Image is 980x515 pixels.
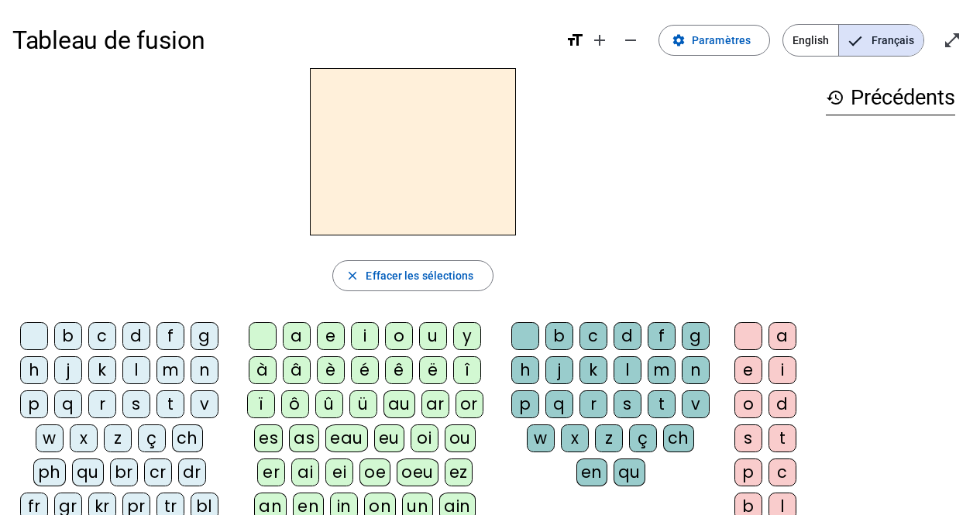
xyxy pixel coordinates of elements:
[178,458,206,486] div: dr
[138,424,166,452] div: ç
[692,31,751,50] span: Paramètres
[349,390,377,418] div: ü
[88,356,116,384] div: k
[122,390,150,418] div: s
[191,322,218,350] div: g
[648,322,676,350] div: f
[156,322,184,350] div: f
[359,458,390,486] div: oe
[281,390,309,418] div: ô
[579,390,607,418] div: r
[156,390,184,418] div: t
[614,458,645,486] div: qu
[144,458,172,486] div: cr
[366,266,473,285] span: Effacer les sélections
[682,356,710,384] div: n
[191,356,218,384] div: n
[411,424,438,452] div: oi
[325,424,368,452] div: eau
[826,81,955,115] h3: Précédents
[545,322,573,350] div: b
[54,356,82,384] div: j
[172,424,203,452] div: ch
[614,356,641,384] div: l
[663,424,694,452] div: ch
[648,390,676,418] div: t
[351,356,379,384] div: é
[33,458,66,486] div: ph
[734,356,762,384] div: e
[419,322,447,350] div: u
[110,458,138,486] div: br
[385,356,413,384] div: ê
[257,458,285,486] div: er
[291,458,319,486] div: ai
[545,356,573,384] div: j
[122,322,150,350] div: d
[769,424,796,452] div: t
[445,424,476,452] div: ou
[191,390,218,418] div: v
[54,390,82,418] div: q
[629,424,657,452] div: ç
[104,424,132,452] div: z
[937,25,968,56] button: Entrer en plein écran
[579,356,607,384] div: k
[734,458,762,486] div: p
[584,25,615,56] button: Augmenter la taille de la police
[579,322,607,350] div: c
[70,424,98,452] div: x
[317,356,345,384] div: è
[658,25,770,56] button: Paramètres
[421,390,449,418] div: ar
[317,322,345,350] div: e
[839,25,923,56] span: Français
[374,424,404,452] div: eu
[769,458,796,486] div: c
[769,390,796,418] div: d
[247,390,275,418] div: ï
[769,322,796,350] div: a
[283,322,311,350] div: a
[621,31,640,50] mat-icon: remove
[943,31,961,50] mat-icon: open_in_full
[54,322,82,350] div: b
[20,356,48,384] div: h
[682,390,710,418] div: v
[527,424,555,452] div: w
[734,424,762,452] div: s
[615,25,646,56] button: Diminuer la taille de la police
[672,33,686,47] mat-icon: settings
[682,322,710,350] div: g
[122,356,150,384] div: l
[453,356,481,384] div: î
[590,31,609,50] mat-icon: add
[289,424,319,452] div: as
[734,390,762,418] div: o
[566,31,584,50] mat-icon: format_size
[561,424,589,452] div: x
[769,356,796,384] div: i
[88,390,116,418] div: r
[511,390,539,418] div: p
[20,390,48,418] div: p
[72,458,104,486] div: qu
[12,15,553,65] h1: Tableau de fusion
[511,356,539,384] div: h
[782,24,924,57] mat-button-toggle-group: Language selection
[36,424,64,452] div: w
[445,458,473,486] div: ez
[397,458,438,486] div: oeu
[254,424,283,452] div: es
[648,356,676,384] div: m
[351,322,379,350] div: i
[156,356,184,384] div: m
[595,424,623,452] div: z
[325,458,353,486] div: ei
[614,322,641,350] div: d
[783,25,838,56] span: English
[383,390,415,418] div: au
[453,322,481,350] div: y
[385,322,413,350] div: o
[315,390,343,418] div: û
